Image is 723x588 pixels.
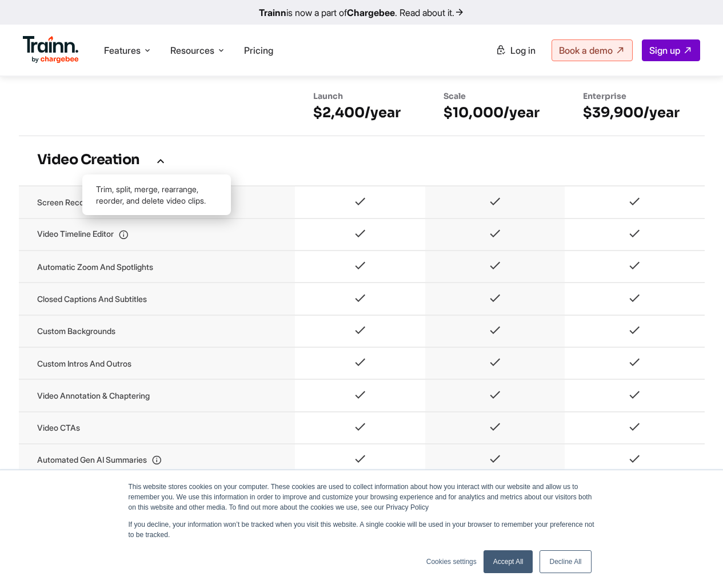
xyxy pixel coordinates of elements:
[559,45,613,56] span: Book a demo
[540,550,591,573] a: Decline All
[19,347,295,379] td: Custom intros and outros
[19,251,295,283] td: Automatic zoom and spotlights
[19,412,295,444] td: Video CTAs
[313,91,343,101] span: Launch
[426,557,477,567] a: Cookies settings
[444,104,546,122] h6: $10,000/year
[484,550,533,573] a: Accept All
[19,379,295,411] td: Video annotation & chaptering
[313,104,407,122] h6: $2,400/year
[170,44,214,57] span: Resources
[642,39,700,61] a: Sign up
[129,519,595,540] p: If you decline, your information won’t be tracked when you visit this website. A single cookie wi...
[19,283,295,315] td: Closed captions and subtitles
[23,36,79,63] img: Trainn Logo
[649,45,680,56] span: Sign up
[259,7,286,18] b: Trainn
[37,154,686,167] h3: Video Creation
[347,7,395,18] b: Chargebee
[19,444,295,476] td: Automated Gen AI Summaries
[583,91,626,101] span: Enterprise
[104,44,141,57] span: Features
[552,39,633,61] a: Book a demo
[244,45,273,56] a: Pricing
[489,40,542,61] a: Log in
[444,91,466,101] span: Scale
[583,104,686,122] h6: $39,900/year
[129,482,595,512] p: This website stores cookies on your computer. These cookies are used to collect information about...
[19,186,295,218] td: Screen recording
[19,315,295,347] td: Custom backgrounds
[19,218,295,251] td: Video timeline editor
[510,45,536,56] span: Log in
